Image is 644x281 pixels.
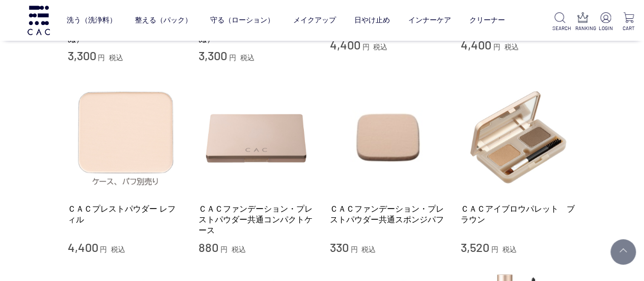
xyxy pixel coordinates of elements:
span: 円 [491,245,498,253]
img: ＣＡＣプレストパウダー レフィル [68,79,184,195]
span: 税込 [232,245,246,253]
img: ＣＡＣアイブロウパレット ブラウン [461,79,577,195]
a: ＣＡＣファンデーション・プレストパウダー共通コンパクトケース [199,203,315,236]
span: 税込 [361,245,376,253]
p: SEARCH [552,24,567,32]
span: 円 [100,245,107,253]
span: 税込 [502,245,517,253]
a: ＣＡＣプレストパウダー レフィル [68,203,184,225]
img: logo [26,6,51,35]
a: インナーケア [408,8,451,33]
span: 4,400 [68,240,98,254]
span: 税込 [505,43,519,51]
a: SEARCH [552,12,567,32]
a: 守る（ローション） [210,8,274,33]
a: 洗う（洗浄料） [67,8,117,33]
span: 税込 [240,54,255,62]
img: ＣＡＣファンデーション・プレストパウダー共通コンパクトケース [199,79,315,195]
a: 日やけ止め [354,8,389,33]
a: メイクアップ [293,8,335,33]
a: ＣＡＣファンデーション・プレストパウダー共通スポンジパフ [330,203,446,225]
p: RANKING [575,24,590,32]
span: 3,300 [68,48,96,63]
span: 円 [98,54,105,62]
span: 330 [330,240,349,254]
p: LOGIN [598,24,613,32]
img: ＣＡＣファンデーション・プレストパウダー共通スポンジパフ [330,79,446,195]
a: クリーナー [469,8,505,33]
a: LOGIN [598,12,613,32]
p: CART [621,24,636,32]
span: 3,520 [461,240,489,254]
span: 税込 [109,54,123,62]
a: RANKING [575,12,590,32]
span: 円 [229,54,236,62]
span: 3,300 [199,48,227,63]
span: 税込 [111,245,125,253]
span: 円 [350,245,357,253]
span: 880 [199,240,218,254]
a: ＣＡＣアイブロウパレット ブラウン [461,203,577,225]
a: 整える（パック） [135,8,192,33]
span: 円 [220,245,228,253]
a: CART [621,12,636,32]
